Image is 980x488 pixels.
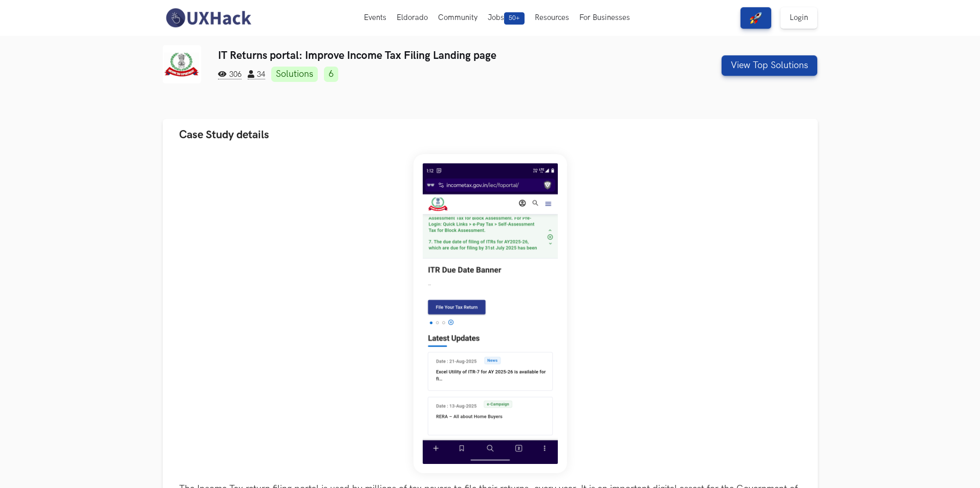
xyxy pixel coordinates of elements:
[218,49,651,62] h3: IT Returns portal: Improve Income Tax Filing Landing page
[504,12,525,25] span: 50+
[248,70,265,79] span: 34
[722,55,817,76] button: View Top Solutions
[324,67,338,82] a: 6
[179,128,269,142] span: Case Study details
[163,7,254,29] img: UXHack-logo.png
[218,70,242,79] span: 306
[750,12,762,24] img: rocket
[780,7,817,29] a: Login
[413,154,567,473] img: l3u7FzWTjDaJm9QF0gokQqLf5CQfv8xM9HN4V6p0ZT4.png
[163,45,201,83] img: IT Returns portal logo
[163,119,818,151] button: Case Study details
[271,67,318,82] a: Solutions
